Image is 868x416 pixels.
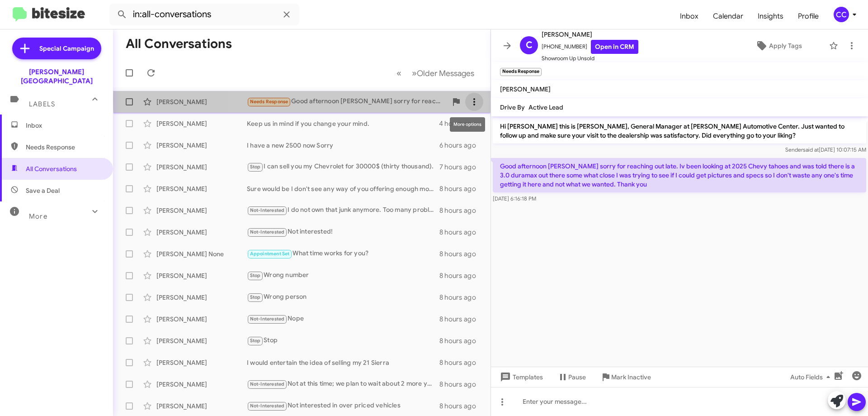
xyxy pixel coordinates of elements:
span: [PERSON_NAME] [500,85,551,93]
span: [PERSON_NAME] [542,29,638,40]
div: 8 hours ago [439,249,483,258]
div: More options [450,117,485,132]
div: [PERSON_NAME] [156,141,247,150]
span: Stop [250,164,261,170]
span: Showroom Up Unsold [542,54,638,63]
div: 8 hours ago [439,358,483,367]
span: Active Lead [528,103,563,111]
div: [PERSON_NAME] [156,315,247,324]
div: Wrong person [247,292,439,302]
a: Special Campaign [12,38,101,59]
span: More [29,212,47,220]
div: [PERSON_NAME] None [156,249,247,258]
span: [DATE] 6:16:18 PM [493,195,536,202]
button: Apply Tags [732,38,825,54]
span: Sender [DATE] 10:07:15 AM [785,146,866,153]
span: Appointment Set [250,251,290,257]
div: [PERSON_NAME] [156,336,247,345]
div: [PERSON_NAME] [156,380,247,389]
div: Stop [247,335,439,346]
span: Save a Deal [26,186,60,195]
span: Needs Response [26,143,103,152]
span: Special Campaign [39,44,94,53]
div: 8 hours ago [439,271,483,280]
button: Next [406,64,480,82]
div: 8 hours ago [439,228,483,237]
span: Pause [568,369,586,385]
div: 8 hours ago [439,206,483,215]
span: Templates [498,369,543,385]
div: [PERSON_NAME] [156,293,247,302]
div: What time works for you? [247,249,439,259]
div: [PERSON_NAME] [156,358,247,367]
span: Inbox [26,121,103,130]
span: Drive By [500,103,525,111]
div: CC [834,7,849,22]
div: 8 hours ago [439,293,483,302]
span: Not-Interested [250,403,285,409]
div: [PERSON_NAME] [156,119,247,128]
span: Stop [250,294,261,300]
h1: All Conversations [126,37,232,51]
div: Not interested in over priced vehicles [247,401,439,411]
div: I would entertain the idea of selling my 21 Sierra [247,358,439,367]
input: Search [109,4,299,25]
div: 4 hours ago [439,119,483,128]
div: [PERSON_NAME] [156,163,247,172]
div: 7 hours ago [439,163,483,172]
div: [PERSON_NAME] [156,97,247,106]
div: Wrong number [247,270,439,281]
a: Profile [791,3,826,29]
span: Older Messages [417,68,474,78]
button: Pause [550,369,593,385]
button: Previous [391,64,407,82]
div: 8 hours ago [439,336,483,345]
div: Not at this time; we plan to wait about 2 more years before trading or selling the Yukon. [247,379,439,389]
span: Mark Inactive [611,369,651,385]
button: Mark Inactive [593,369,658,385]
span: Auto Fields [790,369,834,385]
div: I do not own that junk anymore. Too many problems. [247,205,439,215]
span: said at [803,146,819,153]
div: 6 hours ago [439,141,483,150]
div: Keep us in mind if you change your mind. [247,119,439,128]
span: Not-Interested [250,207,285,213]
span: All Conversations [26,164,77,173]
p: Hi [PERSON_NAME] this is [PERSON_NAME], General Manager at [PERSON_NAME] Automotive Center. Just ... [493,118,866,143]
p: Good afternoon [PERSON_NAME] sorry for reaching out late. Iv been looking at 2025 Chevy tahoes an... [493,158,866,192]
a: Open in CRM [591,40,638,54]
span: Stop [250,273,261,278]
a: Inbox [673,3,706,29]
span: Apply Tags [769,38,802,54]
span: [PHONE_NUMBER] [542,40,638,54]
div: [PERSON_NAME] [156,228,247,237]
span: Labels [29,100,55,108]
div: [PERSON_NAME] [156,271,247,280]
div: 8 hours ago [439,402,483,411]
div: [PERSON_NAME] [156,402,247,411]
div: Nope [247,314,439,324]
span: Not-Interested [250,381,285,387]
div: I have a new 2500 now Sorry [247,141,439,150]
span: Not-Interested [250,316,285,322]
small: Needs Response [500,68,542,76]
div: 8 hours ago [439,315,483,324]
span: Not-Interested [250,229,285,235]
span: Needs Response [250,99,288,105]
div: Good afternoon [PERSON_NAME] sorry for reaching out late. Iv been looking at 2025 Chevy tahoes an... [247,96,447,107]
div: [PERSON_NAME] [156,206,247,215]
div: Not interested! [247,227,439,237]
span: C [526,38,533,53]
nav: Page navigation example [392,64,480,82]
button: Auto Fields [783,369,841,385]
div: Sure would be I don't see any way of you offering enough money for it [247,184,439,193]
a: Insights [750,3,791,29]
div: 8 hours ago [439,380,483,389]
button: Templates [491,369,550,385]
span: Calendar [706,3,750,29]
div: I can sell you my Chevrolet for 30000$ (thirty thousand). [247,162,439,172]
span: Stop [250,338,261,344]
